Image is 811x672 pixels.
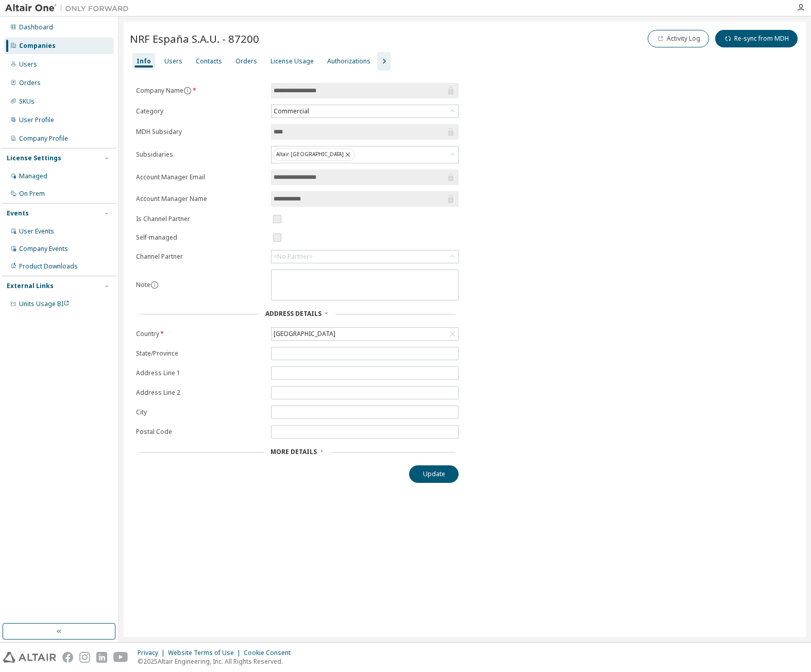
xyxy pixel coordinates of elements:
[19,97,35,106] div: SKUs
[19,42,56,50] div: Companies
[138,657,297,666] p: © 2025 Altair Engineering, Inc. All Rights Reserved.
[7,154,61,162] div: License Settings
[274,148,354,161] div: Altair [GEOGRAPHIC_DATA]
[7,209,29,217] div: Events
[136,107,265,115] label: Category
[19,116,54,124] div: User Profile
[715,30,798,47] button: Re-sync from MDH
[272,146,458,163] div: Altair [GEOGRAPHIC_DATA]
[271,447,317,456] span: More Details
[168,649,244,657] div: Website Terms of Use
[19,245,68,253] div: Company Events
[5,3,134,13] img: Altair One
[136,253,265,261] label: Channel Partner
[96,652,107,663] img: linkedin.svg
[136,195,265,203] label: Account Manager Name
[7,282,54,290] div: External Links
[409,465,459,483] button: Update
[136,215,265,223] label: Is Channel Partner
[136,369,265,377] label: Address Line 1
[19,79,41,87] div: Orders
[272,328,337,340] div: [GEOGRAPHIC_DATA]
[327,57,370,65] div: Authorizations
[272,105,458,117] div: Commercial
[272,250,458,263] div: <No Partner>
[136,150,265,159] label: Subsidiaries
[137,57,151,65] div: Info
[272,106,311,117] div: Commercial
[19,172,47,180] div: Managed
[130,31,259,46] span: NRF España S.A.U. - 87200
[271,57,314,65] div: License Usage
[150,281,159,289] button: information
[19,190,45,198] div: On Prem
[136,408,265,416] label: City
[19,135,68,143] div: Company Profile
[272,328,458,340] div: [GEOGRAPHIC_DATA]
[244,649,297,657] div: Cookie Consent
[19,299,70,308] span: Units Usage BI
[19,60,37,69] div: Users
[136,280,150,289] label: Note
[136,349,265,358] label: State/Province
[136,173,265,181] label: Account Manager Email
[138,649,168,657] div: Privacy
[265,309,322,318] span: Address Details
[79,652,90,663] img: instagram.svg
[136,330,265,338] label: Country
[648,30,709,47] button: Activity Log
[136,128,265,136] label: MDH Subsidary
[274,253,313,261] div: <No Partner>
[136,389,265,397] label: Address Line 2
[62,652,73,663] img: facebook.svg
[19,227,54,236] div: User Events
[235,57,257,65] div: Orders
[19,23,53,31] div: Dashboard
[113,652,128,663] img: youtube.svg
[19,262,78,271] div: Product Downloads
[196,57,222,65] div: Contacts
[164,57,182,65] div: Users
[136,428,265,436] label: Postal Code
[183,87,192,95] button: information
[136,233,265,242] label: Self-managed
[3,652,56,663] img: altair_logo.svg
[136,87,265,95] label: Company Name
